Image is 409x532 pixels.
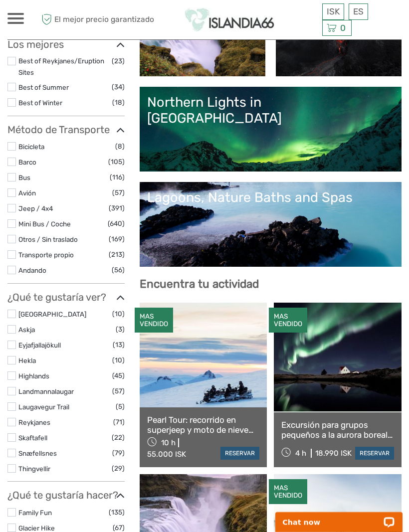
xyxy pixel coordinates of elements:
span: (105) [108,156,125,168]
a: reservar [355,447,394,460]
a: Glacier Hike [18,524,55,532]
a: Best of Summer [18,83,69,91]
a: Family Fun [18,509,52,517]
span: (56) [112,264,125,276]
h3: Los mejores [7,38,125,50]
h3: Método de Transporte [7,124,125,136]
a: Hekla [18,356,36,364]
a: Lagoons, Nature Baths and Spas [147,189,394,259]
div: ES [349,3,368,20]
span: ISK [327,6,340,16]
a: Barco [18,158,36,166]
div: Northern Lights in [GEOGRAPHIC_DATA] [147,94,394,127]
div: 55.000 ISK [147,450,186,459]
a: Jeep / 4x4 [18,204,53,212]
span: (23) [112,55,125,67]
div: MAS VENDIDO [269,308,307,333]
a: Mini Bus / Coche [18,220,71,228]
span: (29) [112,463,125,474]
span: (391) [109,202,125,214]
span: 4 h [295,449,306,458]
a: Laugavegur Trail [18,403,69,411]
span: (57) [112,187,125,198]
a: Landmannalaugar [18,387,74,395]
span: (57) [112,385,125,397]
span: (79) [112,447,125,459]
img: Islandia66 [185,7,274,32]
span: (45) [112,370,125,381]
a: [GEOGRAPHIC_DATA] [18,310,86,318]
a: Best of Winter [18,99,62,107]
span: (3) [116,324,125,335]
span: (10) [112,355,125,366]
a: reservar [220,447,259,460]
div: MAS VENDIDO [269,479,307,504]
h3: ¿Qué te gustaría ver? [7,291,125,303]
a: Skaftafell [18,434,47,442]
a: Pearl Tour: recorrido en superjeep y moto de nieve por el Círculo Dorado desde [GEOGRAPHIC_DATA] [147,415,260,435]
a: Highlands [18,372,49,380]
span: (10) [112,308,125,320]
div: 18.990 ISK [315,449,352,458]
a: Reykjanes [18,418,50,426]
a: Bicicleta [18,143,44,151]
a: Thingvellir [18,465,50,473]
a: Snæfellsnes [18,449,57,457]
span: (71) [113,416,125,428]
a: Transporte propio [18,251,74,259]
a: Otros / Sin traslado [18,235,78,243]
a: Best of Reykjanes/Eruption Sites [18,57,104,76]
span: (169) [109,233,125,245]
span: (13) [113,339,125,351]
span: (22) [112,432,125,443]
a: Eyjafjallajökull [18,341,61,349]
span: (5) [116,401,125,412]
div: Lagoons, Nature Baths and Spas [147,189,394,205]
span: (640) [108,218,125,229]
a: Northern Lights in [GEOGRAPHIC_DATA] [147,94,394,164]
span: (135) [109,507,125,518]
span: (34) [112,81,125,93]
a: Andando [18,266,46,274]
div: MAS VENDIDO [135,308,173,333]
span: 10 h [161,438,176,447]
span: 0 [339,23,347,33]
b: Encuentra tu actividad [140,277,259,291]
iframe: LiveChat chat widget [269,501,409,532]
span: (213) [109,249,125,260]
a: Askja [18,326,35,334]
span: (18) [112,97,125,108]
span: (8) [115,141,125,152]
h3: ¿Qué te gustaría hacer? [7,489,125,501]
a: Excursión para grupos pequeños a la aurora boreal con chocolate caliente y fotos gratis [281,420,394,440]
a: Avión [18,189,36,197]
a: Bus [18,174,30,181]
span: El mejor precio garantizado [39,11,154,28]
span: (116) [110,172,125,183]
